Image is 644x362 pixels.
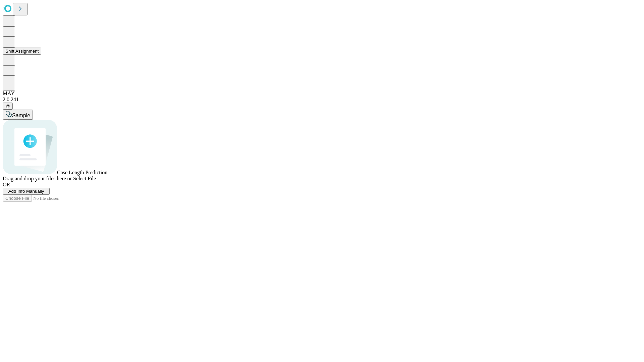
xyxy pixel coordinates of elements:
[3,110,33,120] button: Sample
[3,176,72,181] span: Drag and drop your files here or
[3,188,50,195] button: Add Info Manually
[3,97,641,103] div: 2.0.241
[57,170,107,175] span: Case Length Prediction
[3,90,641,97] div: MAY
[73,176,96,181] span: Select File
[12,113,30,118] span: Sample
[5,104,10,109] span: @
[3,103,13,110] button: @
[8,189,44,194] span: Add Info Manually
[3,182,10,187] span: OR
[3,48,41,55] button: Shift Assignment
